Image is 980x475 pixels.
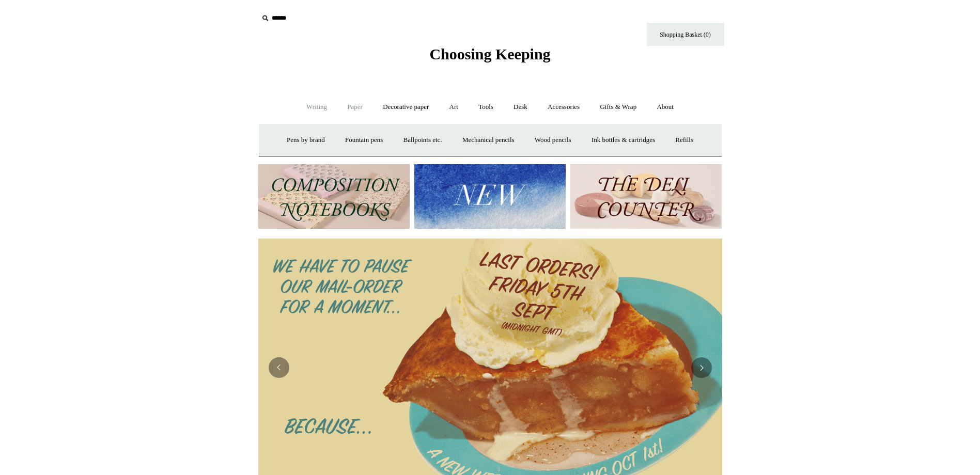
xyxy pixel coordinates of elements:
[691,357,712,378] button: Next
[338,93,372,121] a: Paper
[525,126,581,154] a: Wood pencils
[374,93,438,121] a: Decorative paper
[538,93,589,121] a: Accessories
[297,93,336,121] a: Writing
[570,164,722,229] img: The Deli Counter
[647,93,683,121] a: About
[277,126,334,154] a: Pens by brand
[453,126,524,154] a: Mechanical pencils
[269,357,289,378] button: Previous
[590,93,646,121] a: Gifts & Wrap
[582,126,664,154] a: Ink bottles & cartridges
[504,93,537,121] a: Desk
[469,93,503,121] a: Tools
[666,126,703,154] a: Refills
[647,23,724,46] a: Shopping Basket (0)
[258,164,410,229] img: 202302 Composition ledgers.jpg__PID:69722ee6-fa44-49dd-a067-31375e5d54ec
[414,164,566,229] img: New.jpg__PID:f73bdf93-380a-4a35-bcfe-7823039498e1
[440,93,468,121] a: Art
[429,45,550,62] span: Choosing Keeping
[429,54,550,61] a: Choosing Keeping
[394,126,452,154] a: Ballpoints etc.
[336,126,392,154] a: Fountain pens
